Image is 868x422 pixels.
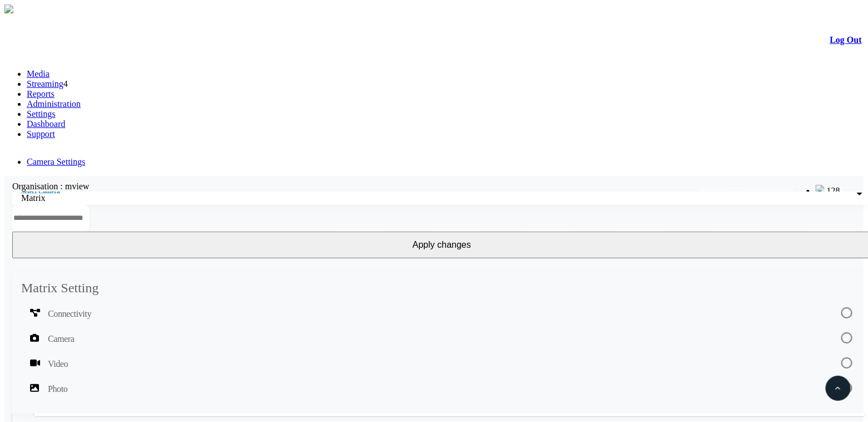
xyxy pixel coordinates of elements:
[12,181,89,191] label: Organisation : mview
[21,281,99,296] mat-card-title: Matrix Setting
[48,378,67,400] span: Photo
[48,353,68,375] span: Video
[27,119,65,129] a: Dashboard
[48,303,91,325] span: Connectivity
[48,328,74,350] span: Camera
[27,129,55,139] a: Support
[27,157,85,166] a: Camera Settings
[27,79,63,89] a: Streaming
[43,405,55,414] span: Off
[27,99,81,109] a: Administration
[27,89,55,99] a: Reports
[27,69,50,78] a: Media
[4,4,13,13] img: arrow-3.png
[21,193,46,203] span: Matrix
[830,35,862,45] a: Log Out
[27,109,56,119] a: Settings
[63,79,68,89] span: 4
